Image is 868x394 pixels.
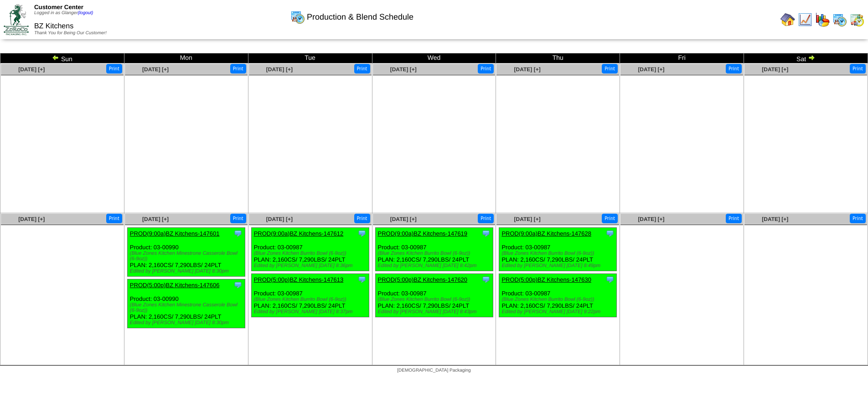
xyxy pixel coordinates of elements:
button: Print [106,214,122,223]
div: Product: 03-00990 PLAN: 2,160CS / 7,290LBS / 24PLT [127,228,245,277]
td: Thu [496,53,620,63]
div: Product: 03-00990 PLAN: 2,160CS / 7,290LBS / 24PLT [127,279,245,328]
td: Fri [620,53,744,63]
a: [DATE] [+] [18,216,45,222]
div: Edited by [PERSON_NAME] [DATE] 8:30pm [130,268,245,274]
button: Print [726,64,742,74]
a: [DATE] [+] [142,66,169,73]
a: PROD(5:00p)BZ Kitchens-147613 [254,276,344,283]
a: [DATE] [+] [514,66,541,73]
a: [DATE] [+] [142,216,169,222]
img: Tooltip [357,275,367,284]
img: ZoRoCo_Logo(Green%26Foil)%20jpg.webp [4,4,29,35]
a: [DATE] [+] [18,66,45,73]
a: [DATE] [+] [762,216,788,222]
img: calendarinout.gif [850,12,864,27]
button: Print [230,214,246,223]
div: (Blue Zones Kitchen Burrito Bowl (6-9oz)) [254,251,369,256]
img: line_graph.gif [798,12,812,27]
button: Print [850,214,866,223]
div: Product: 03-00987 PLAN: 2,160CS / 7,290LBS / 24PLT [251,228,369,271]
div: Edited by [PERSON_NAME] [DATE] 8:49pm [501,263,616,268]
img: Tooltip [481,229,491,238]
div: Edited by [PERSON_NAME] [DATE] 9:22pm [501,309,616,315]
a: [DATE] [+] [638,216,664,222]
span: [DATE] [+] [266,66,293,73]
button: Print [726,214,742,223]
span: [DEMOGRAPHIC_DATA] Packaging [397,368,470,373]
span: Customer Center [34,4,83,11]
div: Product: 03-00987 PLAN: 2,160CS / 7,290LBS / 24PLT [499,274,617,317]
img: Tooltip [357,229,367,238]
a: [DATE] [+] [390,66,417,73]
div: (Blue Zones Kitchen Burrito Bowl (6-9oz)) [378,297,493,302]
img: arrowleft.gif [52,54,59,61]
span: Logged in as Glanger [34,11,93,16]
img: Tooltip [481,275,491,284]
td: Sun [0,53,124,63]
img: home.gif [780,12,795,27]
a: PROD(9:00a)BZ Kitchens-147628 [501,230,591,237]
button: Print [354,214,370,223]
img: Tooltip [233,229,243,238]
div: Edited by [PERSON_NAME] [DATE] 8:42pm [378,263,493,268]
a: PROD(5:00p)BZ Kitchens-147620 [378,276,468,283]
a: [DATE] [+] [514,216,541,222]
span: BZ Kitchens [34,22,73,30]
img: Tooltip [605,229,615,238]
a: (logout) [78,11,93,16]
a: PROD(5:00p)BZ Kitchens-147606 [130,282,220,289]
div: (Blue Zones Kitchen Burrito Bowl (6-9oz)) [501,297,616,302]
div: Product: 03-00987 PLAN: 2,160CS / 7,290LBS / 24PLT [375,274,493,317]
button: Print [354,64,370,74]
div: Product: 03-00987 PLAN: 2,160CS / 7,290LBS / 24PLT [251,274,369,317]
button: Print [478,64,494,74]
img: graph.gif [815,12,830,27]
div: Edited by [PERSON_NAME] [DATE] 8:30pm [130,320,245,326]
div: Product: 03-00987 PLAN: 2,160CS / 7,290LBS / 24PLT [499,228,617,271]
button: Print [478,214,494,223]
a: PROD(5:00p)BZ Kitchens-147630 [501,276,591,283]
img: arrowright.gif [808,54,815,61]
img: Tooltip [605,275,615,284]
a: PROD(9:00a)BZ Kitchens-147601 [130,230,220,237]
a: PROD(9:00a)BZ Kitchens-147619 [378,230,468,237]
img: calendarprod.gif [290,10,305,24]
div: Product: 03-00987 PLAN: 2,160CS / 7,290LBS / 24PLT [375,228,493,271]
span: Thank You for Being Our Customer! [34,31,107,36]
span: Production & Blend Schedule [307,12,413,22]
td: Sat [744,53,868,63]
a: [DATE] [+] [638,66,664,73]
button: Print [602,214,618,223]
div: Edited by [PERSON_NAME] [DATE] 8:37pm [254,309,369,315]
a: [DATE] [+] [390,216,417,222]
a: [DATE] [+] [266,216,293,222]
div: (Blue Zones Kitchen Burrito Bowl (6-9oz)) [501,251,616,256]
div: Edited by [PERSON_NAME] [DATE] 8:36pm [254,263,369,268]
td: Wed [372,53,496,63]
button: Print [602,64,618,74]
button: Print [106,64,122,74]
div: (Blue Zones Kitchen Minestrone Casserole Bowl (6-9oz)) [130,251,245,262]
div: (Blue Zones Kitchen Minestrone Casserole Bowl (6-9oz)) [130,302,245,313]
a: PROD(9:00a)BZ Kitchens-147612 [254,230,344,237]
a: [DATE] [+] [762,66,788,73]
td: Mon [124,53,248,63]
div: Edited by [PERSON_NAME] [DATE] 8:43pm [378,309,493,315]
td: Tue [248,53,372,63]
img: Tooltip [233,280,243,289]
button: Print [230,64,246,74]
